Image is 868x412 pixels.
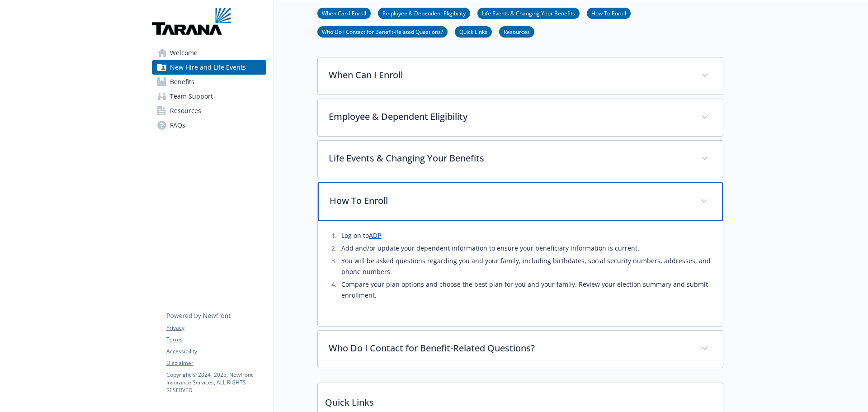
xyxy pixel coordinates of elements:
p: How To Enroll [330,194,689,208]
div: Life Events & Changing Your Benefits [318,141,723,178]
a: How To Enroll [587,9,631,17]
span: New Hire and Life Events [170,60,246,75]
div: How To Enroll [318,221,723,326]
a: FAQs [152,118,266,133]
div: When Can I Enroll [318,57,723,95]
p: Copyright © 2024 - 2025 , Newfront Insurance Services, ALL RIGHTS RESERVED [166,371,266,394]
p: Life Events & Changing Your Benefits [329,152,690,165]
a: Employee & Dependent Eligibility [378,9,470,17]
a: ADP [369,231,382,240]
div: How To Enroll [318,182,723,221]
a: Life Events & Changing Your Benefits [477,9,580,17]
li: Compare your plan options and choose the best plan for you and your family. Review your election ... [339,279,712,301]
a: Who Do I Contact for Benefit-Related Questions? [317,27,448,36]
li: You will be asked questions regarding you and your family, including birthdates, social security ... [339,256,712,277]
p: Who Do I Contact for Benefit-Related Questions? [329,341,690,355]
li: Add and/or update your dependent information to ensure your beneficiary information is current. [339,243,712,254]
span: FAQs [170,118,185,133]
div: Employee & Dependent Eligibility [318,99,723,136]
a: Privacy [166,324,266,332]
a: Welcome [152,46,266,60]
a: Resources [499,27,534,36]
a: Accessibility [166,347,266,355]
li: Log on to [339,230,712,241]
p: Employee & Dependent Eligibility [329,110,690,123]
div: Who Do I Contact for Benefit-Related Questions? [318,331,723,368]
span: Team Support [170,89,213,104]
a: Disclaimer [166,359,266,367]
p: When Can I Enroll [329,68,690,82]
a: Benefits [152,75,266,89]
span: Benefits [170,75,194,89]
a: New Hire and Life Events [152,60,266,75]
a: Quick Links [455,27,492,36]
a: Resources [152,104,266,118]
a: Team Support [152,89,266,104]
span: Resources [170,104,201,118]
span: Welcome [170,46,198,60]
a: When Can I Enroll [317,9,371,17]
a: Terms [166,336,266,344]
